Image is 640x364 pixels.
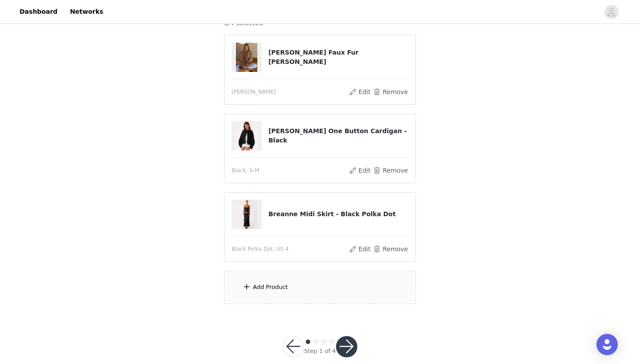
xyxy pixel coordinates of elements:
[373,87,408,97] button: Remove
[373,165,408,176] button: Remove
[348,165,371,176] button: Edit
[348,244,371,254] button: Edit
[236,43,257,72] img: Naylor Faux Fur Jacket - Brown
[64,2,108,22] a: Networks
[253,283,288,292] div: Add Product
[268,127,408,145] h4: [PERSON_NAME] One Button Cardigan - Black
[232,245,288,253] span: Black Polka Dot, US 4
[232,166,259,174] span: Black, S-M
[596,334,618,355] div: Open Intercom Messenger
[348,87,371,97] button: Edit
[373,244,408,254] button: Remove
[14,2,63,22] a: Dashboard
[304,347,336,356] div: Step 1 of 4
[607,5,616,19] div: avatar
[236,121,257,150] img: Annie One Button Cardigan - Black
[268,210,408,219] h4: Breanne Midi Skirt - Black Polka Dot
[236,200,257,229] img: Breanne Midi Skirt - Black Polka Dot
[268,48,408,67] h4: [PERSON_NAME] Faux Fur [PERSON_NAME]
[232,88,276,96] span: [PERSON_NAME]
